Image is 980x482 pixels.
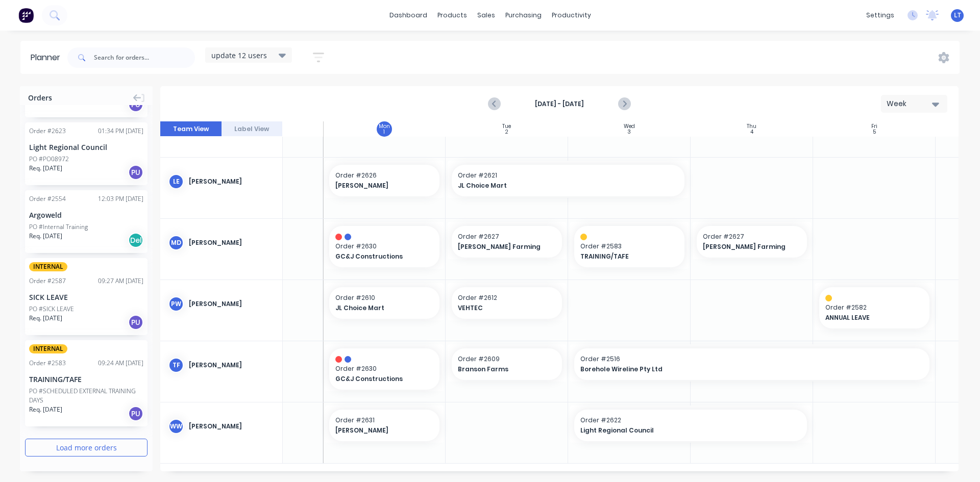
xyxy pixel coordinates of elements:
[211,50,267,61] span: update 12 users
[432,8,472,23] div: products
[189,422,274,431] div: [PERSON_NAME]
[18,8,34,23] img: Factory
[29,359,66,368] div: Order # 2583
[98,126,143,136] div: 01:34 PM [DATE]
[29,344,67,353] span: INTERNAL
[189,361,274,370] div: [PERSON_NAME]
[29,292,143,302] div: SICK LEAVE
[29,262,67,271] span: INTERNAL
[168,296,184,312] div: PW
[29,387,143,405] div: PO #SCHEDULED EXTERNAL TRAINING DAYS
[168,358,184,373] div: TF
[458,181,656,190] span: JL Choice Mart
[580,354,923,364] span: Order # 2516
[861,8,899,23] div: settings
[458,303,546,313] span: VEHTEC
[160,121,222,137] button: Team View
[580,242,678,251] span: Order # 2583
[98,194,143,204] div: 12:03 PM [DATE]
[580,416,801,425] span: Order # 2622
[29,405,62,414] span: Req. [DATE]
[335,416,433,425] span: Order # 2631
[29,155,69,164] div: PO #PO08972
[384,8,432,23] a: dashboard
[128,406,143,421] div: PU
[29,374,143,385] div: TRAINING/TAFE
[189,238,274,247] div: [PERSON_NAME]
[168,235,184,250] div: MD
[29,210,143,220] div: Argoweld
[335,242,433,251] span: Order # 2630
[458,365,546,374] span: Branson Farms
[703,242,791,251] span: [PERSON_NAME] Farming
[547,8,596,23] div: productivity
[29,222,88,232] div: PO #Internal Training
[28,92,52,103] span: Orders
[458,232,556,241] span: Order # 2627
[500,8,547,23] div: purchasing
[580,252,669,261] span: TRAINING/TAFE
[379,123,390,130] div: Mon
[873,130,876,135] div: 5
[502,123,511,130] div: Tue
[25,439,148,456] button: Load more orders
[168,419,184,434] div: WW
[29,276,66,286] div: Order # 2587
[627,130,631,135] div: 3
[189,299,274,309] div: [PERSON_NAME]
[580,365,889,374] span: Borehole Wireline Pty Ltd
[508,99,610,109] strong: [DATE] - [DATE]
[29,232,62,241] span: Req. [DATE]
[128,165,143,180] div: PU
[703,232,801,241] span: Order # 2627
[458,354,556,364] span: Order # 2609
[458,171,678,180] span: Order # 2621
[335,426,424,435] span: [PERSON_NAME]
[29,126,66,136] div: Order # 2623
[128,315,143,330] div: PU
[29,314,62,323] span: Req. [DATE]
[335,293,433,302] span: Order # 2610
[29,305,74,314] div: PO #SICK LEAVE
[335,252,424,261] span: GC&J Constructions
[222,121,283,137] button: Label View
[29,164,62,173] span: Req. [DATE]
[747,123,756,130] div: Thu
[335,364,433,373] span: Order # 2630
[189,177,274,186] div: [PERSON_NAME]
[458,242,546,251] span: [PERSON_NAME] Farming
[881,95,947,113] button: Week
[505,130,508,135] div: 2
[335,171,433,180] span: Order # 2626
[29,194,66,204] div: Order # 2554
[335,303,424,313] span: JL Choice Mart
[98,359,143,368] div: 09:24 AM [DATE]
[825,313,914,322] span: ANNUAL LEAVE
[383,130,385,135] div: 1
[94,47,195,68] input: Search for orders...
[624,123,635,130] div: Wed
[128,233,143,248] div: Del
[825,303,923,312] span: Order # 2582
[458,293,556,302] span: Order # 2612
[31,52,65,64] div: Planner
[887,98,934,109] div: Week
[98,276,143,286] div: 09:27 AM [DATE]
[871,123,877,130] div: Fri
[29,142,143,153] div: Light Regional Council
[335,181,424,190] span: [PERSON_NAME]
[954,11,961,20] span: LT
[580,426,779,435] span: Light Regional Council
[168,174,184,189] div: LE
[335,374,424,384] span: GC&J Constructions
[472,8,500,23] div: sales
[750,130,753,135] div: 4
